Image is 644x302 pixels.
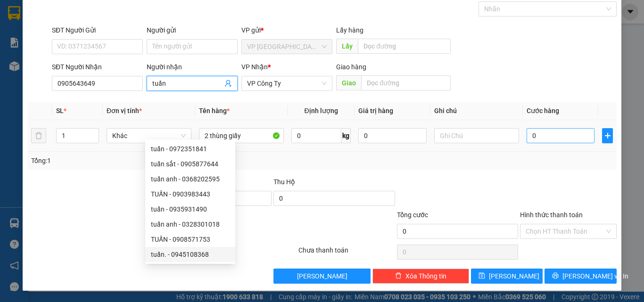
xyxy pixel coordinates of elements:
[247,76,327,90] span: VP Công Ty
[241,63,268,71] span: VP Nhận
[603,132,612,139] span: plus
[224,80,232,87] span: user-add
[471,269,543,284] button: save[PERSON_NAME]
[107,107,142,114] span: Đơn vị tính
[273,269,370,284] button: [PERSON_NAME]
[273,178,295,186] span: Thu Hộ
[336,26,363,34] span: Lấy hàng
[151,174,230,184] div: tuấn anh - 0368202595
[552,272,559,280] span: printer
[358,39,451,54] input: Dọc đường
[151,189,230,199] div: TUẤN - 0903983443
[67,67,126,76] span: liên
[297,271,347,281] span: [PERSON_NAME]
[397,211,428,219] span: Tổng cước
[145,247,235,262] div: tuấn. - 0945108368
[430,102,523,120] th: Ghi chú
[361,75,451,90] input: Dọc đường
[527,107,559,114] span: Cước hàng
[151,249,230,260] div: tuấn. - 0945108368
[341,128,351,143] span: kg
[151,159,230,169] div: tuấn sắt - 0905877644
[145,156,235,171] div: tuấn sắt - 0905877644
[31,128,46,143] button: delete
[395,272,402,280] span: delete
[17,54,106,63] span: VP [GEOGRAPHIC_DATA] -
[145,232,235,247] div: TUẤN - 0908571753
[145,202,235,217] div: tuấn - 0935931490
[199,128,284,143] input: VD: Bàn, Ghế
[112,129,186,143] span: Khác
[145,171,235,187] div: tuấn anh - 0368202595
[151,234,230,245] div: TUẤN - 0908571753
[79,67,126,76] span: 0354858882 -
[602,128,613,143] button: plus
[24,67,126,76] span: VP Công Ty -
[145,187,235,202] div: TUẤN - 0903983443
[405,271,446,281] span: Xóa Thông tin
[304,107,338,114] span: Định lượng
[434,128,519,143] input: Ghi Chú
[145,141,235,156] div: tuấn - 0972351841
[199,107,230,114] span: Tên hàng
[520,211,583,219] label: Hình thức thanh toán
[33,5,128,32] strong: CÔNG TY CP BÌNH TÂM
[241,25,332,35] div: VP gửi
[52,25,143,35] div: SĐT Người Gửi
[4,67,126,76] span: Nhận:
[372,269,469,284] button: deleteXóa Thông tin
[358,128,426,143] input: 0
[545,269,617,284] button: printer[PERSON_NAME] và In
[297,245,396,261] div: Chưa thanh toán
[56,107,64,114] span: SL
[147,62,238,72] div: Người nhận
[31,155,249,166] div: Tổng: 1
[151,204,230,214] div: tuấn - 0935931490
[358,107,393,114] span: Giá trị hàng
[247,40,327,54] span: VP Tân Bình
[147,25,238,35] div: Người gửi
[4,7,32,49] img: logo
[4,54,17,63] span: Gửi:
[33,33,132,51] span: VP Tân Bình ĐT:
[145,217,235,232] div: tuấn anh - 0328301018
[52,62,143,72] div: SĐT Người Nhận
[562,271,628,281] span: [PERSON_NAME] và In
[151,144,230,154] div: tuấn - 0972351841
[336,63,366,71] span: Giao hàng
[336,39,358,54] span: Lấy
[151,219,230,229] div: tuấn anh - 0328301018
[336,75,361,90] span: Giao
[33,33,132,51] span: 085 88 555 88
[489,271,539,281] span: [PERSON_NAME]
[479,272,485,280] span: save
